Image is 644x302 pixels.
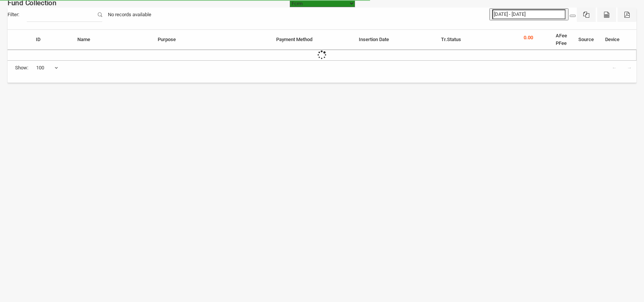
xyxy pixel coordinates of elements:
[573,30,599,50] th: Source
[271,30,353,50] th: Payment Method
[152,30,271,50] th: Purpose
[618,8,636,22] button: Pdf
[597,8,616,22] button: CSV
[353,30,435,50] th: Insertion Date
[577,8,596,22] button: Excel
[556,32,567,40] li: AFee
[72,30,152,50] th: Name
[622,61,636,75] a: →
[102,8,157,22] div: No records available
[435,30,518,50] th: Tr.Status
[524,34,533,41] p: 0.00
[36,64,58,72] span: 100
[607,61,621,75] a: ←
[27,8,102,22] input: Filter:
[36,61,58,75] span: 100
[15,64,28,72] span: Show:
[599,30,625,50] th: Device
[30,30,72,50] th: ID
[556,40,567,47] li: PFee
